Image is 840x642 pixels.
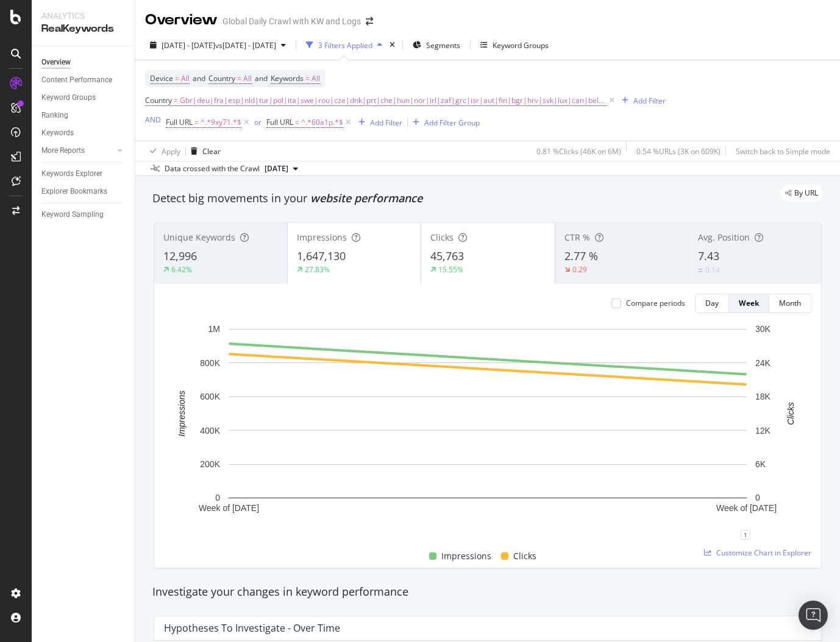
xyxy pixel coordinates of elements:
[297,231,347,243] span: Impressions
[255,73,268,83] span: and
[41,185,107,198] div: Explorer Bookmarks
[145,141,180,161] button: Apply
[163,249,197,263] span: 12,996
[626,298,685,308] div: Compare periods
[755,358,771,368] text: 24K
[260,161,303,176] button: [DATE]
[41,91,96,104] div: Keyword Groups
[41,127,74,139] div: Keywords
[171,264,192,275] div: 6.42%
[181,70,190,87] span: All
[354,115,402,130] button: Add Filter
[265,163,288,174] span: 2025 Aug. 26th
[199,503,259,513] text: Week of [DATE]
[208,73,235,83] span: Country
[716,503,777,513] text: Week of [DATE]
[163,231,235,243] span: Unique Keywords
[741,530,750,540] div: 1
[41,185,126,198] a: Explorer Bookmarks
[475,35,553,55] button: Keyword Groups
[695,294,729,313] button: Day
[41,56,126,69] a: Overview
[145,10,218,30] div: Overview
[41,74,126,86] a: Content Performance
[424,118,480,128] div: Add Filter Group
[769,294,811,313] button: Month
[311,70,320,87] span: All
[41,127,126,139] a: Keywords
[164,323,811,535] svg: A chart.
[254,116,262,128] button: or
[755,392,771,401] text: 18K
[41,91,126,104] a: Keyword Groups
[177,390,187,436] text: Impressions
[729,294,769,313] button: Week
[493,40,549,51] div: Keyword Groups
[370,118,402,128] div: Add Filter
[704,548,811,558] a: Customize Chart in Explorer
[301,114,343,131] span: ^.*60a1p.*$
[174,95,178,105] span: =
[698,249,719,263] span: 7.43
[166,117,193,127] span: Full URL
[271,73,304,83] span: Keywords
[208,324,220,334] text: 1M
[145,115,161,125] div: AND
[237,73,241,83] span: =
[41,168,126,180] a: Keywords Explorer
[41,168,102,180] div: Keywords Explorer
[755,324,771,334] text: 30K
[202,146,221,157] div: Clear
[408,35,465,55] button: Segments
[705,265,720,275] div: 0.14
[305,264,330,275] div: 27.83%
[305,73,310,83] span: =
[41,208,104,221] div: Keyword Sampling
[193,73,205,83] span: and
[698,231,750,243] span: Avg. Position
[41,109,126,122] a: Ranking
[145,95,172,105] span: Country
[633,96,666,106] div: Add Filter
[180,92,607,109] span: Gbr|deu|fra|esp|nld|tur|pol|ita|swe|rou|cze|dnk|prt|che|hun|nor|irl|zaf|grc|isr|aut|fin|bgr|hrv|s...
[705,298,719,308] div: Day
[297,249,346,263] span: 1,647,130
[513,549,536,563] span: Clicks
[152,584,823,600] div: Investigate your changes in keyword performance
[755,493,760,503] text: 0
[41,144,114,157] a: More Reports
[41,144,85,157] div: More Reports
[564,231,590,243] span: CTR %
[736,146,830,157] div: Switch back to Simple mode
[200,358,220,368] text: 800K
[739,298,759,308] div: Week
[165,163,260,174] div: Data crossed with the Crawl
[441,549,491,563] span: Impressions
[41,208,126,221] a: Keyword Sampling
[779,298,801,308] div: Month
[254,117,262,127] div: or
[162,40,215,51] span: [DATE] - [DATE]
[755,459,766,469] text: 6K
[426,40,460,51] span: Segments
[564,249,598,263] span: 2.77 %
[145,114,161,125] button: AND
[438,264,463,275] div: 15.55%
[366,17,373,26] div: arrow-right-arrow-left
[145,35,291,55] button: [DATE] - [DATE]vs[DATE] - [DATE]
[222,15,361,27] div: Global Daily Crawl with KW and Logs
[295,117,299,127] span: =
[716,548,811,558] span: Customize Chart in Explorer
[408,115,480,130] button: Add Filter Group
[794,189,818,197] span: By URL
[786,402,796,425] text: Clicks
[200,392,220,401] text: 600K
[41,22,125,36] div: RealKeywords
[41,109,68,122] div: Ranking
[731,141,830,161] button: Switch back to Simple mode
[41,10,125,22] div: Analytics
[150,73,173,83] span: Device
[200,426,220,436] text: 400K
[41,74,112,86] div: Content Performance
